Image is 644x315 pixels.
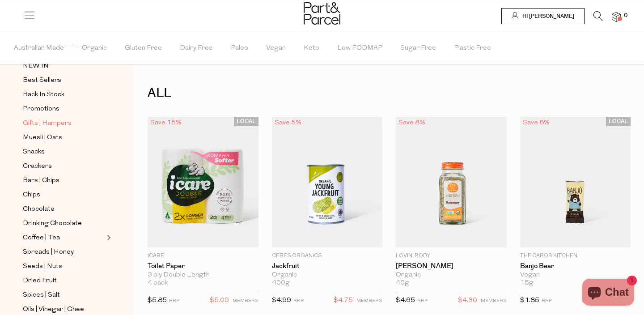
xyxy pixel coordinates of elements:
[606,117,631,126] span: LOCAL
[396,117,507,247] img: Rosemary
[23,304,104,315] a: Oils | Vinegar | Ghee
[23,232,104,243] a: Coffee | Tea
[396,252,507,260] p: Lovin' Body
[481,298,507,303] small: MEMBERS
[125,33,162,64] span: Gluten Free
[148,83,631,103] h1: ALL
[23,103,104,115] a: Promotions
[148,117,258,247] img: Toilet Paper
[272,271,383,279] div: Organic
[520,117,552,129] div: Save 8%
[23,75,104,86] a: Best Sellers
[272,279,290,287] span: 400g
[612,12,621,21] a: 0
[396,271,507,279] div: Organic
[272,262,383,270] a: Jackfruit
[23,276,57,286] span: Dried Fruit
[520,271,631,279] div: Vegan
[82,33,107,64] span: Organic
[169,298,179,303] small: RRP
[23,218,104,229] a: Drinking Chocolate
[520,297,539,304] span: $1.85
[23,233,60,243] span: Coffee | Tea
[23,175,59,186] span: Bars | Chips
[272,252,383,260] p: Ceres Organics
[23,89,104,100] a: Back In Stock
[148,262,258,270] a: Toilet Paper
[272,297,291,304] span: $4.99
[23,189,104,200] a: Chips
[23,247,104,258] a: Spreads | Honey
[23,247,74,258] span: Spreads | Honey
[334,295,353,306] span: $4.75
[272,117,304,129] div: Save 5%
[148,117,184,129] div: Save 15%
[520,117,631,247] img: Banjo Bear
[501,8,585,24] a: Hi [PERSON_NAME]
[266,33,286,64] span: Vegan
[458,295,477,306] span: $4.30
[520,13,574,20] span: Hi [PERSON_NAME]
[23,147,45,157] span: Snacks
[23,275,104,286] a: Dried Fruit
[23,132,62,143] span: Muesli | Oats
[396,297,415,304] span: $4.65
[520,279,534,287] span: 15g
[23,190,40,200] span: Chips
[272,117,383,247] img: Jackfruit
[520,252,631,260] p: The Carob Kitchen
[396,279,409,287] span: 40g
[400,33,436,64] span: Sugar Free
[23,118,72,129] span: Gifts | Hampers
[105,232,111,243] button: Expand/Collapse Coffee | Tea
[23,89,64,100] span: Back In Stock
[148,252,258,260] p: icare
[304,2,340,25] img: Part&Parcel
[23,261,104,272] a: Seeds | Nuts
[23,161,104,172] a: Crackers
[234,117,258,126] span: LOCAL
[417,298,428,303] small: RRP
[210,295,229,306] span: $5.00
[23,261,62,272] span: Seeds | Nuts
[23,104,59,115] span: Promotions
[23,204,104,215] a: Chocolate
[622,12,630,20] span: 0
[23,204,55,215] span: Chocolate
[23,161,52,172] span: Crackers
[23,304,84,315] span: Oils | Vinegar | Ghee
[148,279,168,287] span: 4 pack
[23,60,104,72] a: NEW IN
[23,290,60,301] span: Spices | Salt
[231,33,248,64] span: Paleo
[520,262,631,270] a: Banjo Bear
[23,118,104,129] a: Gifts | Hampers
[23,61,49,72] span: NEW IN
[23,289,104,301] a: Spices | Salt
[542,298,552,303] small: RRP
[23,146,104,157] a: Snacks
[148,271,258,279] div: 3 ply Double Length
[148,297,167,304] span: $5.85
[23,132,104,143] a: Muesli | Oats
[356,298,382,303] small: MEMBERS
[293,298,304,303] small: RRP
[233,298,258,303] small: MEMBERS
[396,262,507,270] a: [PERSON_NAME]
[14,33,64,64] span: Australian Made
[454,33,491,64] span: Plastic Free
[304,33,319,64] span: Keto
[580,279,637,308] inbox-online-store-chat: Shopify online store chat
[23,218,82,229] span: Drinking Chocolate
[180,33,213,64] span: Dairy Free
[23,75,61,86] span: Best Sellers
[23,175,104,186] a: Bars | Chips
[337,33,382,64] span: Low FODMAP
[396,117,428,129] div: Save 8%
